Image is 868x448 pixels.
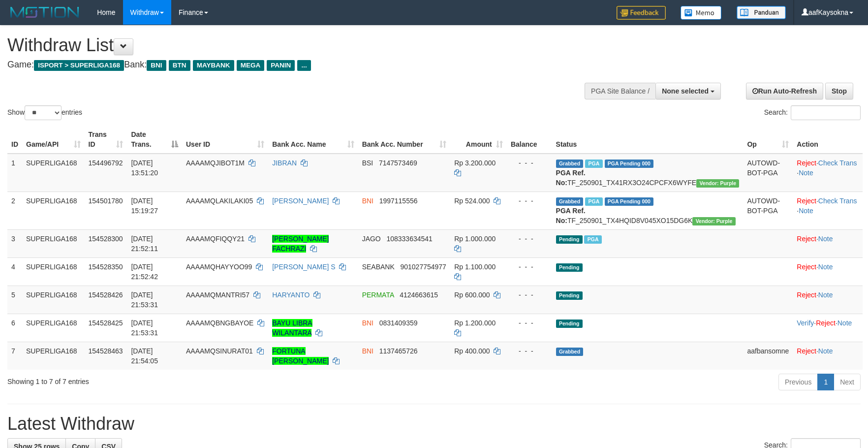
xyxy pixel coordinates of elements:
th: Date Trans.: activate to sort column descending [127,126,182,154]
a: Next [834,374,861,390]
div: - - - [511,234,548,244]
span: [DATE] 21:52:42 [131,263,158,281]
span: Pending [556,291,583,300]
span: Copy 0831409359 to clipboard [379,319,418,327]
span: [DATE] 13:51:20 [131,159,158,177]
td: SUPERLIGA168 [22,342,85,370]
div: - - - [511,158,548,168]
td: SUPERLIGA168 [22,314,85,342]
span: PERMATA [362,291,394,299]
td: 6 [7,314,22,342]
span: AAAAMQSINURAT01 [186,347,253,355]
span: Rp 524.000 [454,197,490,205]
td: · [793,342,863,370]
span: Marked by aafsoycanthlai [585,197,602,206]
span: [DATE] 21:53:31 [131,291,158,309]
td: 7 [7,342,22,370]
td: · [793,257,863,286]
th: Bank Acc. Name: activate to sort column ascending [268,126,358,154]
span: Vendor URL: https://trx4.1velocity.biz [692,217,735,225]
span: Rp 1.100.000 [454,263,496,271]
td: · [793,229,863,257]
a: Check Trans [818,197,857,205]
th: Balance [507,126,552,154]
span: AAAAMQMANTRI57 [186,291,249,299]
span: SEABANK [362,263,395,271]
span: Grabbed [556,160,584,168]
th: User ID: activate to sort column ascending [182,126,268,154]
a: [PERSON_NAME] [272,197,329,205]
td: aafbansomne [743,342,793,370]
span: AAAAMQFIQQY21 [186,235,245,243]
h1: Latest Withdraw [7,414,861,434]
a: 1 [817,374,834,390]
span: [DATE] 21:53:31 [131,319,158,337]
td: SUPERLIGA168 [22,192,85,229]
td: 1 [7,154,22,192]
span: BNI [362,319,373,327]
b: PGA Ref. No: [556,207,586,224]
td: · [793,286,863,314]
a: [PERSON_NAME] FACHRAZI [272,235,329,253]
span: Rp 1.200.000 [454,319,496,327]
th: ID [7,126,22,154]
td: SUPERLIGA168 [22,286,85,314]
img: Feedback.jpg [617,6,666,20]
span: PANIN [267,60,295,71]
span: AAAAMQLAKILAKI05 [186,197,253,205]
a: Reject [797,235,816,243]
a: Note [818,347,833,355]
h1: Withdraw List [7,35,569,55]
span: Pending [556,263,583,272]
span: None selected [662,87,709,95]
a: Note [818,263,833,271]
span: Rp 400.000 [454,347,490,355]
th: Amount: activate to sort column ascending [450,126,507,154]
img: MOTION_logo.png [7,5,82,20]
b: PGA Ref. No: [556,169,586,187]
a: Verify [797,319,814,327]
span: PGA Pending [605,197,654,206]
td: · · [793,192,863,229]
span: Copy 901027754977 to clipboard [400,263,446,271]
span: 154528350 [89,263,123,271]
th: Op: activate to sort column ascending [743,126,793,154]
div: - - - [511,318,548,328]
a: Reject [797,159,816,167]
th: Game/API: activate to sort column ascending [22,126,85,154]
span: 154496792 [89,159,123,167]
span: ISPORT > SUPERLIGA168 [34,60,124,71]
button: None selected [655,83,721,99]
a: JIBRAN [272,159,297,167]
span: Pending [556,235,583,244]
a: Stop [825,83,853,99]
div: - - - [511,290,548,300]
a: Run Auto-Refresh [746,83,823,99]
h4: Game: Bank: [7,60,569,70]
th: Action [793,126,863,154]
a: Reject [797,291,816,299]
a: HARYANTO [272,291,310,299]
span: Copy 1997115556 to clipboard [379,197,418,205]
span: BTN [169,60,190,71]
input: Search: [791,105,861,120]
td: SUPERLIGA168 [22,257,85,286]
img: Button%20Memo.svg [681,6,722,20]
span: PGA Pending [605,160,654,168]
th: Trans ID: activate to sort column ascending [85,126,127,154]
td: SUPERLIGA168 [22,229,85,257]
span: AAAAMQBNGBAYOE [186,319,253,327]
th: Bank Acc. Number: activate to sort column ascending [358,126,451,154]
span: MEGA [237,60,265,71]
span: ... [297,60,310,71]
span: 154528300 [89,235,123,243]
span: [DATE] 21:54:05 [131,347,158,365]
a: Note [799,207,813,215]
span: BNI [362,197,373,205]
span: Copy 7147573469 to clipboard [379,159,417,167]
span: Grabbed [556,197,584,206]
div: - - - [511,262,548,272]
span: Copy 108333634541 to clipboard [386,235,432,243]
span: Rp 1.000.000 [454,235,496,243]
span: AAAAMQHAYYOO99 [186,263,252,271]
